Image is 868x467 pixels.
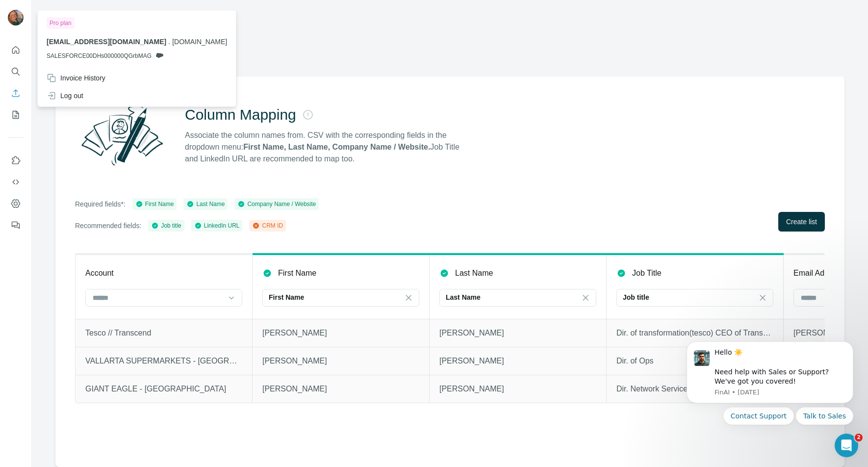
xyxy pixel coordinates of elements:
[855,434,863,441] span: 2
[252,221,283,230] div: CRM ID
[8,41,24,59] button: Quick start
[623,292,649,302] p: Job title
[243,143,430,151] strong: First Name, Last Name, Company Name / Website.
[185,106,296,124] h2: Column Mapping
[168,38,170,46] span: .
[8,10,24,26] img: Avatar
[85,327,242,339] p: Tesco // Transcend
[47,52,152,60] span: SALESFORCE00DHs000000QGrbMAG
[8,195,24,212] button: Dashboard
[8,63,24,80] button: Search
[278,267,316,279] p: First Name
[151,221,181,230] div: Job title
[8,216,24,234] button: Feedback
[85,267,114,279] p: Account
[194,221,240,230] div: LinkedIn URL
[237,200,316,208] div: Company Name / Website
[75,199,126,209] p: Required fields*:
[455,267,493,279] p: Last Name
[8,106,24,124] button: My lists
[439,327,596,339] p: [PERSON_NAME]
[616,355,773,367] p: Dir. of Ops
[786,217,817,227] span: Create list
[135,200,174,208] div: First Name
[8,152,24,169] button: Use Surfe on LinkedIn
[835,434,858,457] iframe: Intercom live chat
[262,327,419,339] p: [PERSON_NAME]
[47,73,105,83] div: Invoice History
[616,327,773,339] p: Dir. of transformation(tesco) CEO of Transcend Solutions
[8,84,24,102] button: Enrich CSV
[632,267,662,279] p: Job Title
[85,355,242,367] p: VALLARTA SUPERMARKETS - [GEOGRAPHIC_DATA]
[262,383,419,395] p: [PERSON_NAME]
[446,292,481,302] p: Last Name
[75,100,169,171] img: Surfe Illustration - Column Mapping
[778,212,825,232] button: Create list
[75,221,141,231] p: Recommended fields:
[793,267,843,279] p: Email Address
[47,17,75,29] div: Pro plan
[439,383,596,395] p: [PERSON_NAME]
[47,38,166,46] span: [EMAIL_ADDRESS][DOMAIN_NAME]
[185,130,468,165] p: Associate the column names from. CSV with the corresponding fields in the dropdown menu: Job Titl...
[85,383,242,395] p: GIANT EAGLE - [GEOGRAPHIC_DATA]
[186,200,225,208] div: Last Name
[269,292,304,302] p: First Name
[8,173,24,191] button: Use Surfe API
[47,91,83,101] div: Log out
[262,355,419,367] p: [PERSON_NAME]
[616,383,773,395] p: Dir. Network Services
[172,38,227,46] span: [DOMAIN_NAME]
[439,355,596,367] p: [PERSON_NAME]
[672,329,868,462] iframe: Intercom notifications message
